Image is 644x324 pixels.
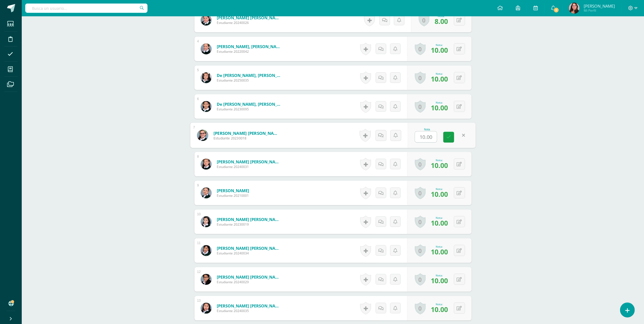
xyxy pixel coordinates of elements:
div: Nota: [431,101,448,104]
span: Estudiante 20240026 [217,20,282,25]
span: Estudiante 20250035 [217,78,282,83]
a: 0 [415,244,426,257]
span: 8.00 [435,17,448,26]
span: Estudiante 20240035 [217,309,282,313]
a: [PERSON_NAME] [PERSON_NAME] [217,274,282,280]
a: [PERSON_NAME] [PERSON_NAME] [217,15,282,20]
a: [PERSON_NAME] [PERSON_NAME] [217,159,282,164]
a: 0 [415,71,426,84]
input: 0-10.0 [415,132,437,142]
span: 5 [553,7,559,13]
img: cb91a9612e9798cff4f7dfda12663585.png [201,43,212,54]
img: ba78bd4531fa58751175ac53ae86f034.png [201,303,212,314]
span: 10.00 [431,276,448,285]
div: Nota: [431,273,448,277]
img: f1e2a8a46fe0d68585e4c43ad9b388c0.png [201,72,212,83]
img: 99db114eeb752d58f103f9f79b73aab8.png [201,245,212,256]
img: c31606e19f18a031792d88a6ae549f9c.png [201,101,212,112]
a: 0 [415,158,426,170]
span: 10.00 [431,45,448,55]
span: Estudiante 20240034 [217,251,282,256]
img: 60b88eca8eb73338094c8694bcfc973f.png [201,216,212,227]
a: [PERSON_NAME] [217,188,249,193]
span: Mi Perfil [584,8,615,13]
img: a350bbd67ea0b1332974b310169efa85.png [569,3,580,14]
span: 10.00 [431,103,448,112]
span: [PERSON_NAME] [584,3,615,9]
span: 10.00 [431,161,448,170]
div: Nota: [431,245,448,248]
div: Nota: [431,187,448,191]
span: 10.00 [431,74,448,83]
a: 0 [415,187,426,199]
a: 0 [415,273,426,286]
a: 0 [415,216,426,228]
img: 38f5c948d24cbb01d10da8599f71c1c6.png [197,130,208,141]
span: 10.00 [431,247,448,256]
span: Estudiante 20220042 [217,49,282,54]
a: 0 [415,100,426,113]
a: de [PERSON_NAME], [PERSON_NAME] [217,101,282,107]
span: Estudiante 20230095 [217,107,282,111]
span: Estudiante 20230018 [213,136,280,141]
div: Nota: [431,72,448,76]
span: 10.00 [431,189,448,199]
a: 0 [415,302,426,314]
img: 756ce3f561a11f2ceb320a28939935e9.png [201,274,212,285]
div: Nota: [431,302,448,306]
div: Nota: [431,216,448,220]
div: Nota: [431,43,448,47]
a: de [PERSON_NAME], [PERSON_NAME] [217,73,282,78]
img: a46d87d26a2b655cda648f0ddc069436.png [201,15,212,26]
span: Estudiante 20240029 [217,280,282,284]
a: [PERSON_NAME] [PERSON_NAME] [213,130,280,136]
a: [PERSON_NAME], [PERSON_NAME] [217,44,282,49]
span: Estudiante 20230019 [217,222,282,227]
img: 29c871280c4b7de8b19c39f6c98d0aab.png [201,159,212,170]
a: [PERSON_NAME] [PERSON_NAME] [217,303,282,309]
a: 0 [415,43,426,55]
span: 10.00 [431,305,448,314]
div: Nota [415,128,439,131]
span: Estudiante 20240031 [217,164,282,169]
input: Busca un usuario... [25,4,147,13]
span: Estudiante 20210001 [217,193,249,198]
img: 4107289463d211563f1a11ef1a6c1f53.png [201,188,212,198]
a: [PERSON_NAME] [PERSON_NAME] [217,217,282,222]
a: 0 [419,14,429,26]
span: 10.00 [431,218,448,228]
div: Nota: [431,158,448,162]
a: [PERSON_NAME] [PERSON_NAME] [217,245,282,251]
